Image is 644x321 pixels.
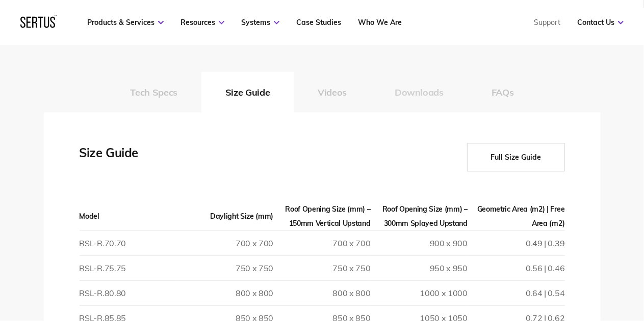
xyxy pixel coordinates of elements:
[80,281,176,306] td: RSL-R.80.80
[294,72,371,112] button: Videos
[467,143,565,171] button: Full Size Guide
[80,202,176,231] th: Model
[371,202,468,231] th: Roof Opening Size (mm) – 300mm Splayed Upstand
[181,18,224,27] a: Resources
[176,231,273,256] td: 700 x 700
[371,281,468,306] td: 1000 x 1000
[273,281,370,306] td: 800 x 800
[176,281,273,306] td: 800 x 800
[80,143,182,171] div: Size Guide
[358,18,402,27] a: Who We Are
[577,18,624,27] a: Contact Us
[87,18,164,27] a: Products & Services
[296,18,341,27] a: Case Studies
[176,202,273,231] th: Daylight Size (mm)
[80,231,176,256] td: RSL-R.70.70
[80,256,176,281] td: RSL-R.75.75
[176,256,273,281] td: 750 x 750
[534,18,560,27] a: Support
[460,203,644,321] iframe: Chat Widget
[273,202,370,231] th: Roof Opening Size (mm) – 150mm Vertical Upstand
[241,18,279,27] a: Systems
[371,256,468,281] td: 950 x 950
[273,231,370,256] td: 700 x 700
[273,256,370,281] td: 750 x 750
[468,72,538,112] button: FAQs
[371,72,468,112] button: Downloads
[371,231,468,256] td: 900 x 900
[468,202,564,231] th: Geometric Area (m2) | Free Area (m2)
[107,72,201,112] button: Tech Specs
